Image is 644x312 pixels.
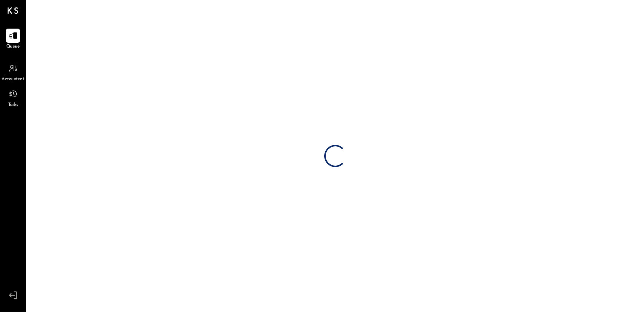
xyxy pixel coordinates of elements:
[0,61,26,83] a: Accountant
[0,87,26,108] a: Tasks
[6,43,20,50] span: Queue
[8,102,18,108] span: Tasks
[2,76,24,83] span: Accountant
[0,29,26,50] a: Queue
